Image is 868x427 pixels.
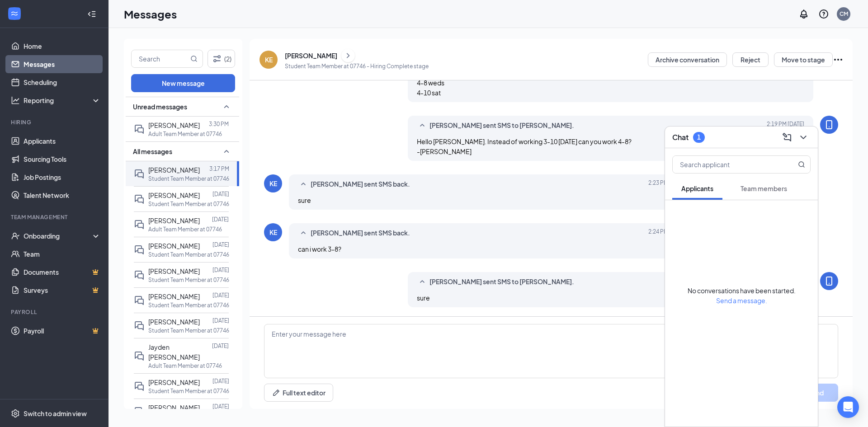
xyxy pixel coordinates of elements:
svg: SmallChevronUp [221,146,232,157]
svg: DoubleChat [134,244,145,255]
div: KE [269,179,277,188]
button: Filter (2) [208,50,235,68]
span: [PERSON_NAME] sent SMS to [PERSON_NAME]. [429,277,574,287]
p: Adult Team Member at 07746 [148,225,222,233]
svg: Notifications [798,9,809,19]
span: [PERSON_NAME] [148,121,200,129]
span: Hello [PERSON_NAME]. Instead of working 3-10 [DATE] can you work 4-8? -[PERSON_NAME] [417,137,632,155]
svg: Settings [11,409,20,418]
div: Hiring [11,118,99,126]
button: ChevronRight [341,49,355,62]
button: Move to stage [774,52,833,67]
div: Team Management [11,213,99,221]
span: Jayden [PERSON_NAME] [148,343,200,361]
p: Student Team Member at 07746 [148,301,229,309]
span: [PERSON_NAME] [148,292,200,300]
span: [PERSON_NAME] [148,378,200,386]
svg: DoubleChat [134,351,145,361]
input: Search applicant [673,156,780,173]
a: Scheduling [24,73,101,91]
svg: DoubleChat [134,219,145,230]
button: Reject [732,52,769,67]
div: [PERSON_NAME] [285,51,337,60]
span: All messages [133,147,172,156]
svg: DoubleChat [134,381,145,392]
p: Student Team Member at 07746 [148,276,229,284]
span: [PERSON_NAME] sent SMS to [PERSON_NAME]. [429,120,574,131]
p: 3:30 PM [209,120,229,128]
p: Adult Team Member at 07746 [148,130,222,138]
span: [PERSON_NAME] [148,166,200,174]
a: Job Postings [24,168,101,186]
span: can i work 3-8? [298,245,341,253]
a: SurveysCrown [24,281,101,299]
svg: MobileSms [824,119,835,130]
span: sure [417,294,430,302]
p: Student Team Member at 07746 [148,327,229,334]
h3: Chat [672,132,689,142]
button: Full text editorPen [264,384,333,402]
div: Payroll [11,308,99,316]
svg: DoubleChat [134,270,145,281]
button: ComposeMessage [780,130,794,145]
p: [DATE] [212,342,229,350]
a: PayrollCrown [24,322,101,340]
svg: DoubleChat [134,295,145,306]
span: 4-9 tues 4-8 weds 4-10 sat [417,69,444,97]
span: Send a message. [716,296,767,305]
svg: Collapse [87,9,96,19]
span: [PERSON_NAME] [148,242,200,250]
p: [DATE] [212,190,229,198]
p: Student Team Member at 07746 - Hiring Complete stage [285,62,429,70]
p: [DATE] [212,216,229,223]
svg: QuestionInfo [818,9,829,19]
svg: SmallChevronUp [417,277,428,287]
div: Onboarding [24,231,93,240]
button: New message [131,74,235,92]
span: [DATE] 2:24 PM [648,228,686,239]
span: No conversations have been started. [688,286,796,295]
input: Search [132,50,189,67]
span: [PERSON_NAME] [148,318,200,326]
span: Unread messages [133,102,187,111]
p: 3:17 PM [209,165,229,173]
a: DocumentsCrown [24,263,101,281]
svg: SmallChevronUp [221,101,232,112]
p: [DATE] [212,403,229,410]
p: [DATE] [212,241,229,249]
svg: DoubleChat [134,194,145,205]
a: Home [24,37,101,55]
p: [DATE] [212,317,229,324]
svg: SmallChevronUp [298,179,309,190]
div: KE [265,55,273,64]
span: Applicants [681,184,713,192]
h1: Messages [124,6,177,22]
span: sure [298,196,311,204]
span: [DATE] 2:23 PM [648,179,686,190]
p: Student Team Member at 07746 [148,387,229,395]
svg: UserCheck [11,231,20,240]
svg: Pen [272,388,281,397]
p: Adult Team Member at 07746 [148,362,222,370]
a: Messages [24,55,101,73]
svg: Filter [212,53,222,64]
svg: MagnifyingGlass [798,161,805,168]
span: [PERSON_NAME] [148,216,200,225]
span: [PERSON_NAME] [148,404,200,412]
button: ChevronDown [796,130,811,145]
p: [DATE] [212,266,229,274]
p: Student Team Member at 07746 [148,175,229,183]
div: CM [840,10,848,18]
svg: WorkstreamLogo [10,9,19,18]
span: [DATE] 2:19 PM [767,120,804,131]
a: Team [24,245,101,263]
svg: ChevronRight [344,50,353,61]
p: Student Team Member at 07746 [148,251,229,258]
svg: SmallChevronUp [417,120,428,131]
span: [PERSON_NAME] sent SMS back. [311,228,410,239]
svg: MagnifyingGlass [190,55,198,62]
button: Archive conversation [648,52,727,67]
svg: DoubleChat [134,406,145,417]
div: 1 [697,133,701,141]
svg: DoubleChat [134,124,145,135]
